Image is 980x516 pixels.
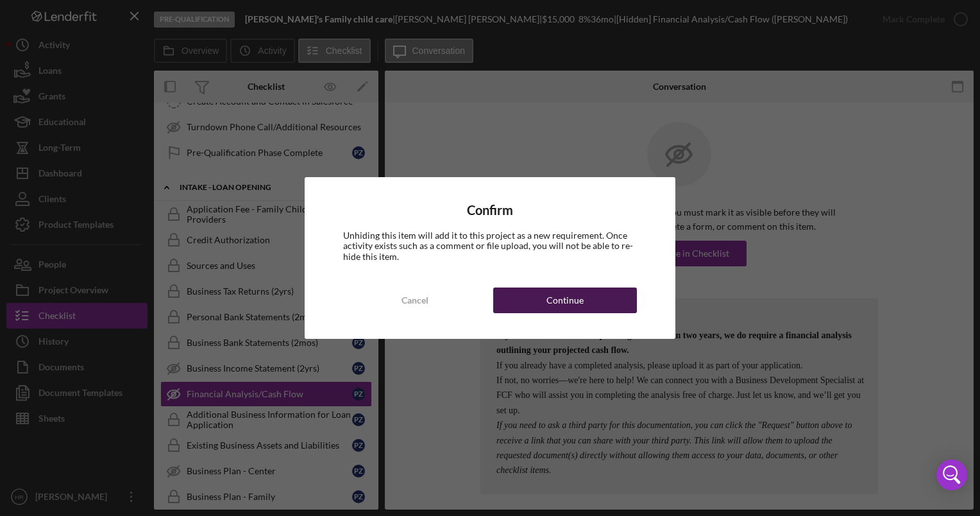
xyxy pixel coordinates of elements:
div: Continue [546,288,584,313]
div: Cancel [401,288,428,313]
div: Open Intercom Messenger [936,460,967,490]
button: Cancel [343,288,487,313]
h4: Confirm [343,203,637,218]
div: Unhiding this item will add it to this project as a new requirement. Once activity exists such as... [343,230,637,261]
button: Continue [493,288,637,313]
